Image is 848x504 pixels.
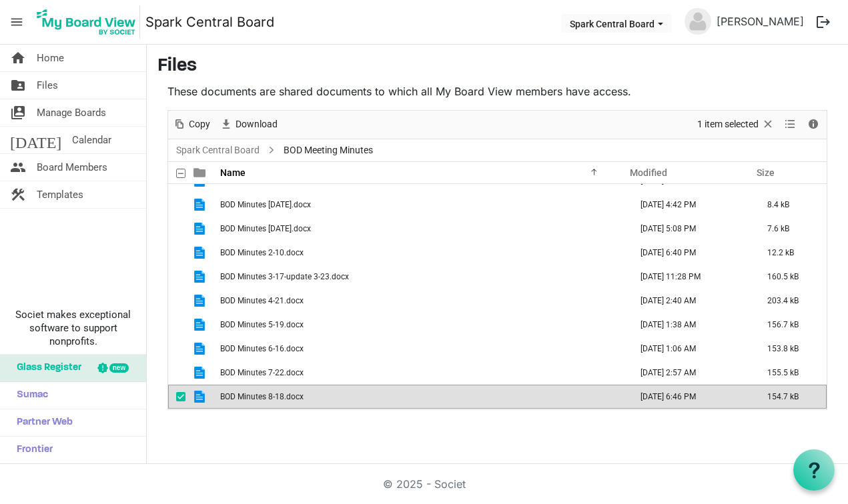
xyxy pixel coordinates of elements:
[685,8,711,35] img: no-profile-picture.svg
[809,8,837,36] button: logout
[10,99,26,126] span: switch_account
[33,5,145,39] a: My Board View Logo
[220,176,304,185] span: BOD Minutes 1-13.docx
[805,116,823,133] button: Details
[626,193,753,217] td: January 05, 2025 4:42 PM column header Modified
[171,116,213,133] button: Copy
[37,45,64,71] span: Home
[626,265,753,289] td: March 23, 2025 11:28 PM column header Modified
[168,265,185,289] td: checkbox
[626,217,753,241] td: January 14, 2025 5:08 PM column header Modified
[173,142,262,159] a: Spark Central Board
[695,116,777,133] button: Selection
[168,313,185,337] td: checkbox
[10,45,26,71] span: home
[696,116,760,133] span: 1 item selected
[187,116,211,133] span: Copy
[216,241,626,265] td: BOD Minutes 2-10.docx is template cell column header Name
[216,313,626,337] td: BOD Minutes 5-19.docx is template cell column header Name
[216,289,626,313] td: BOD Minutes 4-21.docx is template cell column header Name
[215,111,282,139] div: Download
[37,99,106,126] span: Manage Boards
[216,337,626,361] td: BOD Minutes 6-16.docx is template cell column header Name
[4,9,29,35] span: menu
[216,265,626,289] td: BOD Minutes 3-17-update 3-23.docx is template cell column header Name
[10,72,26,99] span: folder_shared
[145,9,274,35] a: Spark Central Board
[626,241,753,265] td: February 18, 2025 6:40 PM column header Modified
[218,116,280,133] button: Download
[168,385,185,409] td: checkbox
[802,111,825,139] div: Details
[220,248,304,257] span: BOD Minutes 2-10.docx
[626,289,753,313] td: May 05, 2025 2:40 AM column header Modified
[10,437,53,463] span: Frontier
[757,167,775,178] span: Size
[220,272,349,281] span: BOD Minutes 3-17-update 3-23.docx
[234,116,279,133] span: Download
[168,337,185,361] td: checkbox
[168,361,185,385] td: checkbox
[753,193,827,217] td: 8.4 kB is template cell column header Size
[168,241,185,265] td: checkbox
[383,477,466,491] a: © 2025 - Societ
[168,111,215,139] div: Copy
[168,217,185,241] td: checkbox
[281,142,376,159] span: BOD Meeting Minutes
[711,8,809,35] a: [PERSON_NAME]
[10,409,73,436] span: Partner Web
[216,385,626,409] td: BOD Minutes 8-18.docx is template cell column header Name
[220,224,311,233] span: BOD Minutes [DATE].docx
[185,193,216,217] td: is template cell column header type
[168,193,185,217] td: checkbox
[185,337,216,361] td: is template cell column header type
[37,72,58,99] span: Files
[220,296,304,305] span: BOD Minutes 4-21.docx
[693,111,779,139] div: Clear selection
[220,392,304,401] span: BOD Minutes 8-18.docx
[753,337,827,361] td: 153.8 kB is template cell column header Size
[10,355,81,381] span: Glass Register
[185,265,216,289] td: is template cell column header type
[109,363,129,373] div: new
[626,313,753,337] td: May 29, 2025 1:38 AM column header Modified
[220,368,304,377] span: BOD Minutes 7-22.docx
[185,313,216,337] td: is template cell column header type
[216,361,626,385] td: BOD Minutes 7-22.docx is template cell column header Name
[220,344,304,353] span: BOD Minutes 6-16.docx
[626,337,753,361] td: July 11, 2025 1:06 AM column header Modified
[6,308,140,348] span: Societ makes exceptional software to support nonprofits.
[10,127,61,153] span: [DATE]
[753,265,827,289] td: 160.5 kB is template cell column header Size
[216,193,626,217] td: BOD Minutes 11-18-24.docx is template cell column header Name
[220,167,246,178] span: Name
[561,14,672,33] button: Spark Central Board dropdownbutton
[10,181,26,208] span: construction
[753,361,827,385] td: 155.5 kB is template cell column header Size
[779,111,802,139] div: View
[167,83,827,99] p: These documents are shared documents to which all My Board View members have access.
[753,241,827,265] td: 12.2 kB is template cell column header Size
[216,217,626,241] td: BOD Minutes 12-2-24.docx is template cell column header Name
[185,217,216,241] td: is template cell column header type
[185,361,216,385] td: is template cell column header type
[753,313,827,337] td: 156.7 kB is template cell column header Size
[782,116,798,133] button: View dropdownbutton
[72,127,111,153] span: Calendar
[626,361,753,385] td: August 05, 2025 2:57 AM column header Modified
[37,154,107,181] span: Board Members
[185,385,216,409] td: is template cell column header type
[157,55,837,78] h3: Files
[753,289,827,313] td: 203.4 kB is template cell column header Size
[10,382,48,409] span: Sumac
[37,181,83,208] span: Templates
[630,167,667,178] span: Modified
[220,200,311,209] span: BOD Minutes [DATE].docx
[753,217,827,241] td: 7.6 kB is template cell column header Size
[10,154,26,181] span: people
[220,320,304,329] span: BOD Minutes 5-19.docx
[753,385,827,409] td: 154.7 kB is template cell column header Size
[168,289,185,313] td: checkbox
[185,241,216,265] td: is template cell column header type
[626,385,753,409] td: September 02, 2025 6:46 PM column header Modified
